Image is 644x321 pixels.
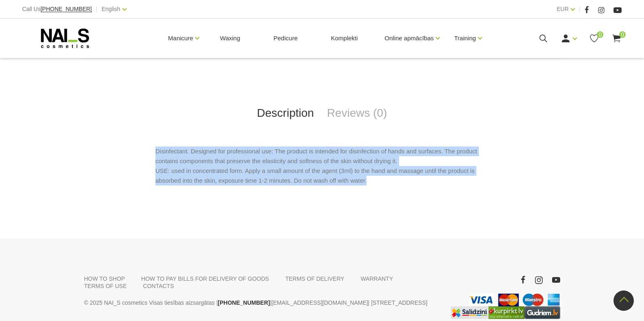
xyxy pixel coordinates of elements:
img: Labākā cena interneta veikalos - Samsung, Cena, iPhone, Mobilie telefoni [451,306,489,319]
a: Reviews (0) [321,100,394,127]
span: 0 [597,31,603,38]
a: CONTACTS [143,282,174,290]
a: Training [454,22,476,55]
a: 0 [611,33,622,44]
a: Manicure [168,22,193,55]
a: HOW TO SHOP [84,275,125,282]
a: Komplekti [324,19,364,58]
a: [PHONE_NUMBER] [41,6,92,12]
img: Lielākais Latvijas interneta veikalu preču meklētājs [489,306,524,319]
a: WARRANTY [360,275,393,282]
a: Waxing [214,19,247,58]
a: EUR [557,4,569,14]
p: Disinfectant. Designed for professional use: The product is intended for disinfection of hands an... [155,146,489,186]
a: HOW TO PAY BILLS FOR DELIVERY OF GOODS [141,275,269,282]
span: | [579,4,581,14]
a: [EMAIL_ADDRESS][DOMAIN_NAME] [271,298,368,308]
a: Online apmācības [384,22,434,55]
a: https://www.gudriem.lv/veikali/lv [524,306,560,319]
a: Pedicure [267,19,304,58]
a: Description [251,100,321,127]
a: English [102,4,120,14]
a: 0 [589,33,599,44]
div: Call Us [22,4,92,14]
span: 0 [619,31,626,38]
span: | [96,4,98,14]
a: TERMS OF USE [84,282,127,290]
p: © 2025 NAI_S cosmetics Visas tiesības aizsargātas | | | [STREET_ADDRESS] [84,298,438,308]
img: www.gudriem.lv/veikali/lv [524,306,560,319]
a: TERMS OF DELIVERY [285,275,344,282]
a: [PHONE_NUMBER] [218,298,270,308]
